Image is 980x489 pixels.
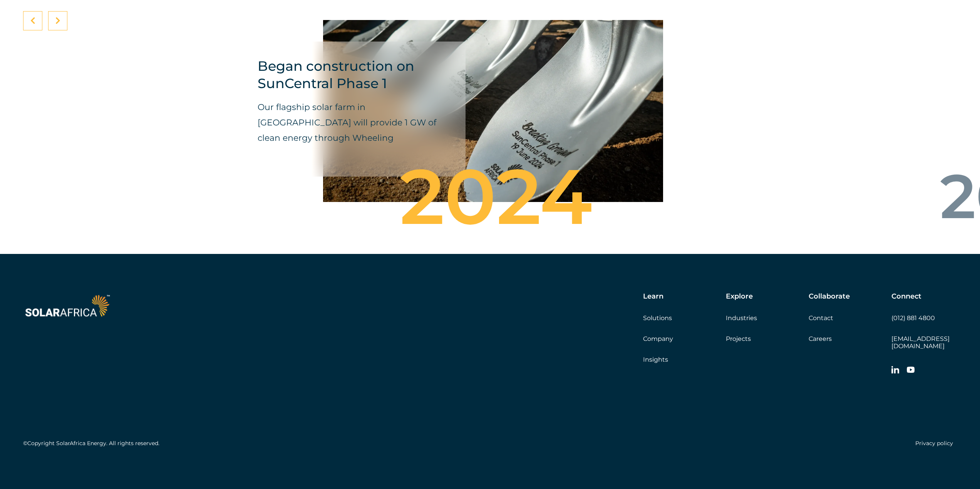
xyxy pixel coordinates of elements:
[726,335,751,342] a: Projects
[809,335,832,342] a: Careers
[258,57,442,92] h4: Began construction on SunCentral Phase 1
[279,189,701,212] div: 2024
[643,292,663,301] h5: Learn
[726,314,757,322] a: Industries
[891,314,935,322] a: (012) 881 4800
[643,335,673,342] a: Company
[809,314,833,322] a: Contact
[915,440,953,447] a: Privacy policy
[891,292,921,301] h5: Connect
[23,440,159,447] h5: ©Copyright SolarAfrica Energy. All rights reserved.
[726,292,753,301] h5: Explore
[809,292,850,301] h5: Collaborate
[258,100,442,146] p: Our flagship solar farm in [GEOGRAPHIC_DATA] will provide 1 GW of clean energy through Wheeling
[643,314,672,322] a: Solutions
[643,356,668,363] a: Insights
[891,335,950,350] a: [EMAIL_ADDRESS][DOMAIN_NAME]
